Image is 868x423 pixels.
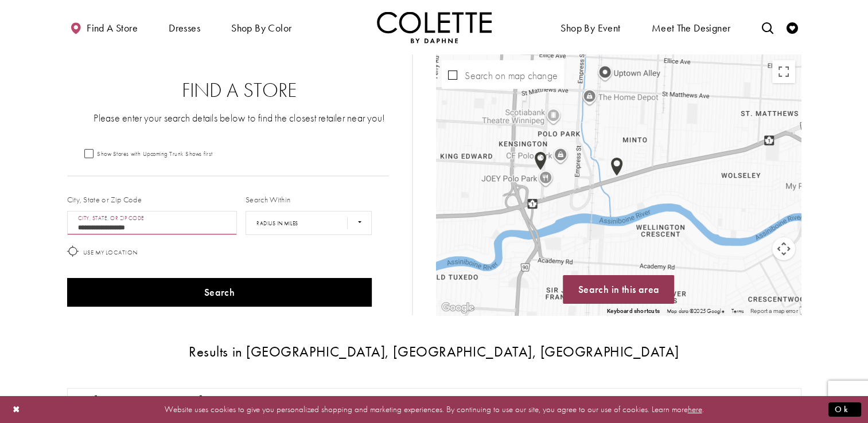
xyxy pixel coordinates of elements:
div: Map with store locations [436,54,801,315]
a: Terms (opens in new tab) [731,307,744,315]
button: Map camera controls [772,237,795,260]
span: Search in this area [578,283,659,296]
button: Close Dialog [7,399,26,420]
button: Search in this area [563,275,674,304]
span: Shop by color [231,22,291,34]
span: Map data ©2025 Google [667,307,725,315]
button: Toggle fullscreen view [772,60,795,83]
img: Colette by Daphne [377,11,492,43]
button: Submit Dialog [828,402,861,417]
span: Find a store [87,22,138,34]
h2: [PERSON_NAME]'s Bridal & Evening Collections [94,393,787,410]
p: Website uses cookies to give you personalized shopping and marketing experiences. By continuing t... [83,402,785,417]
span: Shop By Event [558,11,623,43]
img: Google Image #18 [610,157,623,177]
input: City, State, or ZIP Code [67,211,238,235]
h3: Results in [GEOGRAPHIC_DATA], [GEOGRAPHIC_DATA], [GEOGRAPHIC_DATA] [67,344,801,359]
a: Check Wishlist [784,11,801,43]
span: Shop By Event [560,22,620,34]
a: Open this area in Google Maps (opens a new window) [439,300,477,315]
label: Search Within [246,194,290,205]
img: Google Image #65 [439,300,477,315]
button: Search [67,278,372,307]
a: Visit Home Page [377,11,492,43]
button: Keyboard shortcuts [607,307,660,315]
p: Please enter your search details below to find the closest retailer near you! [90,111,390,125]
span: Dresses [166,11,203,43]
label: City, State or Zip Code [67,194,142,205]
h2: Find a Store [90,79,390,102]
a: Toggle search [758,11,776,43]
a: here [688,404,702,415]
span: Shop by color [228,11,294,43]
a: Find a store [67,11,141,43]
a: Meet the designer [649,11,734,43]
img: Google Image #19 [534,151,547,171]
a: Report a map error [750,308,797,314]
span: Meet the designer [652,22,731,34]
select: Radius In Miles [246,211,372,235]
span: Dresses [169,22,200,34]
